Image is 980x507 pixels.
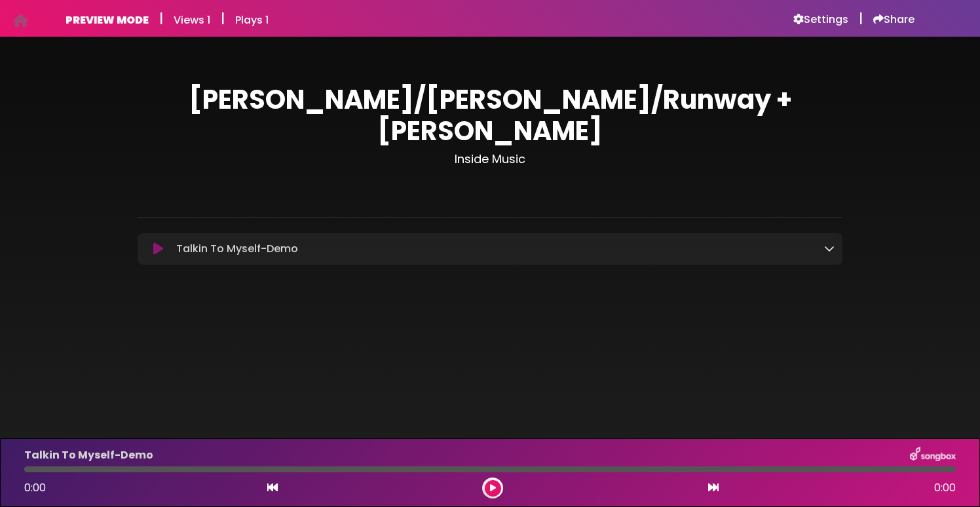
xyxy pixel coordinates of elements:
[174,14,210,26] h6: Views 1
[235,14,269,26] h6: Plays 1
[221,10,225,26] h5: |
[859,10,863,26] h5: |
[873,13,914,26] a: Share
[159,10,163,26] h5: |
[138,84,842,147] h1: [PERSON_NAME]/[PERSON_NAME]/Runway + [PERSON_NAME]
[793,13,848,26] a: Settings
[66,14,149,26] h6: PREVIEW MODE
[138,152,842,166] h3: Inside Music
[176,241,298,257] p: Talkin To Myself-Demo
